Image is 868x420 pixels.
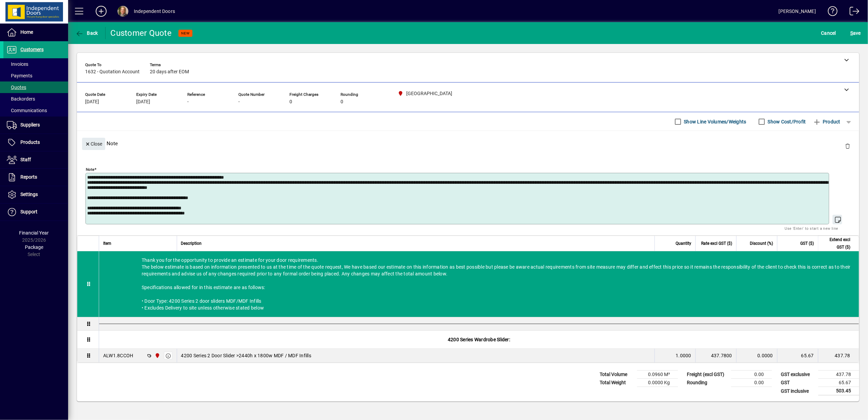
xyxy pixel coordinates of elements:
[820,27,838,39] button: Cancel
[785,224,838,232] mat-hint: Use 'Enter' to start a new line
[596,379,637,387] td: Total Weight
[7,73,32,78] span: Payments
[818,349,859,362] td: 437.78
[731,371,772,379] td: 0.00
[80,140,107,147] app-page-header-button: Close
[736,349,777,362] td: 0.0000
[20,209,37,214] span: Support
[3,117,68,134] a: Suppliers
[112,5,134,17] button: Profile
[818,371,859,379] td: 437.78
[187,99,189,105] span: -
[809,116,844,128] button: Product
[3,93,68,105] a: Backorders
[3,24,68,41] a: Home
[683,118,746,125] label: Show Line Volumes/Weights
[777,387,818,395] td: GST inclusive
[68,27,106,39] app-page-header-button: Back
[750,240,773,247] span: Discount (%)
[85,69,140,75] span: 1632 - Quotation Account
[111,28,172,39] div: Customer Quote
[777,371,818,379] td: GST exclusive
[676,240,691,247] span: Quantity
[85,99,99,105] span: [DATE]
[150,69,189,75] span: 20 days after EOM
[850,30,853,36] span: S
[99,251,859,317] div: Thank you for the opportunity to provide an estimate for your door requirements. The below estima...
[777,379,818,387] td: GST
[821,28,836,39] span: Cancel
[289,99,292,105] span: 0
[181,352,312,359] span: 4200 Series 2 Door Slider >2440h x 1800w MDF / MDF Infills
[7,85,26,90] span: Quotes
[20,29,33,35] span: Home
[153,352,161,359] span: Christchurch
[86,167,94,172] mat-label: Note
[82,138,105,150] button: Close
[683,371,731,379] td: Freight (excl GST)
[3,134,68,151] a: Products
[20,192,38,197] span: Settings
[3,204,68,221] a: Support
[701,240,732,247] span: Rate excl GST ($)
[25,244,43,250] span: Package
[20,174,37,180] span: Reports
[818,379,859,387] td: 65.67
[767,118,806,125] label: Show Cost/Profit
[3,105,68,116] a: Communications
[74,27,100,39] button: Back
[823,1,838,24] a: Knowledge Base
[103,240,111,247] span: Item
[341,99,343,105] span: 0
[20,47,44,52] span: Customers
[3,58,68,70] a: Invoices
[849,27,863,39] button: Save
[800,240,814,247] span: GST ($)
[181,240,202,247] span: Description
[90,5,112,17] button: Add
[75,30,98,36] span: Back
[676,352,692,359] span: 1.0000
[850,28,861,39] span: ave
[779,6,816,17] div: [PERSON_NAME]
[7,96,35,102] span: Backorders
[3,81,68,93] a: Quotes
[3,70,68,81] a: Payments
[134,6,175,17] div: Independent Doors
[683,379,731,387] td: Rounding
[700,352,732,359] div: 437.7800
[7,61,28,67] span: Invoices
[822,236,850,251] span: Extend excl GST ($)
[20,122,40,127] span: Suppliers
[19,230,49,236] span: Financial Year
[637,379,678,387] td: 0.0000 Kg
[777,349,818,362] td: 65.67
[7,108,47,113] span: Communications
[845,1,859,24] a: Logout
[181,31,190,35] span: NEW
[3,186,68,203] a: Settings
[731,379,772,387] td: 0.00
[238,99,240,105] span: -
[103,352,133,359] div: ALW1.8CCOH
[20,157,31,162] span: Staff
[20,139,40,145] span: Products
[596,371,637,379] td: Total Volume
[818,387,859,395] td: 503.45
[99,331,859,348] div: 4200 Series Wardrobe Slider:
[839,138,856,154] button: Delete
[3,169,68,186] a: Reports
[85,138,102,150] span: Close
[839,143,856,149] app-page-header-button: Delete
[136,99,150,105] span: [DATE]
[637,371,678,379] td: 0.0960 M³
[3,151,68,168] a: Staff
[813,116,840,127] span: Product
[77,131,859,156] div: Note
